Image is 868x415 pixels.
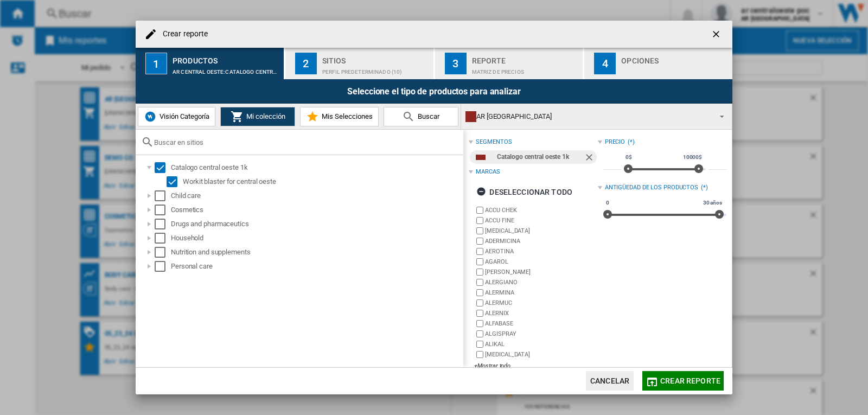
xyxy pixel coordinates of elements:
[660,376,720,385] span: Crear reporte
[485,206,597,214] label: ACCU CHEK
[472,63,579,75] div: Matriz de precios
[171,247,462,258] div: Nutrition and supplements
[476,310,483,317] input: brand.name
[642,371,724,391] button: Crear reporte
[476,289,483,296] input: brand.name
[485,247,597,256] label: AEROTINA
[465,109,710,124] div: AR [GEOGRAPHIC_DATA]
[319,112,373,120] span: Mis Selecciones
[586,371,634,391] button: Cancelar
[584,48,732,79] button: 4 Opciones
[136,79,732,104] div: Seleccione el tipo de productos para analizar
[476,351,483,358] input: brand.name
[244,112,285,120] span: Mi colección
[476,168,500,176] div: Marcas
[497,150,583,164] div: Catalogo central oeste 1k
[485,237,597,245] label: ADERMICINA
[476,330,483,337] input: brand.name
[173,63,279,75] div: AR CENTRAL OESTE:Catalogo central oeste 1k
[485,258,597,266] label: AGAROL
[584,152,597,165] ng-md-icon: Quitar
[594,53,616,74] div: 4
[485,278,597,286] label: ALERGIANO
[167,176,183,187] md-checkbox: Select
[144,110,157,123] img: wiser-icon-blue.png
[604,199,611,207] span: 0
[322,63,429,75] div: Perfil predeterminado (10)
[476,258,483,265] input: brand.name
[145,53,167,74] div: 1
[474,362,597,370] div: +Mostrar todo
[476,248,483,255] input: brand.name
[445,53,467,74] div: 3
[171,233,462,244] div: Household
[605,138,625,146] div: Precio
[155,162,171,173] md-checkbox: Select
[220,107,295,126] button: Mi colección
[435,48,584,79] button: 3 Reporte Matriz de precios
[605,183,698,192] div: Antigüedad de los productos
[485,330,597,338] label: ALGISPRAY
[681,153,704,162] span: 10000$
[476,207,483,214] input: brand.name
[485,340,597,348] label: ALIKAL
[485,216,597,225] label: ACCU FINE
[157,29,208,40] h4: Crear reporte
[171,162,462,173] div: Catalogo central oeste 1k
[485,320,597,328] label: ALFABASE
[476,238,483,245] input: brand.name
[136,48,285,79] button: 1 Productos AR CENTRAL OESTE:Catalogo central oeste 1k
[711,29,724,42] ng-md-icon: getI18NText('BUTTONS.CLOSE_DIALOG')
[476,182,572,202] div: Deseleccionar todo
[173,52,279,63] div: Productos
[472,52,579,63] div: Reporte
[476,269,483,276] input: brand.name
[155,219,171,229] md-checkbox: Select
[295,53,317,74] div: 2
[155,261,171,272] md-checkbox: Select
[476,138,512,146] div: segmentos
[476,299,483,307] input: brand.name
[384,107,458,126] button: Buscar
[485,227,597,235] label: [MEDICAL_DATA]
[183,176,462,187] div: Workit blaster for central oeste
[155,247,171,258] md-checkbox: Select
[322,52,429,63] div: Sitios
[624,153,634,162] span: 0$
[485,309,597,317] label: ALERNIX
[171,190,462,201] div: Child care
[157,112,209,120] span: Visión Categoría
[476,320,483,327] input: brand.name
[485,289,597,297] label: ALERMINA
[476,217,483,224] input: brand.name
[285,48,435,79] button: 2 Sitios Perfil predeterminado (10)
[706,23,728,45] button: getI18NText('BUTTONS.CLOSE_DIALOG')
[415,112,439,120] span: Buscar
[138,107,215,126] button: Visión Categoría
[485,268,597,276] label: [PERSON_NAME]
[155,233,171,244] md-checkbox: Select
[485,350,597,359] label: [MEDICAL_DATA]
[621,52,728,63] div: Opciones
[476,341,483,348] input: brand.name
[155,205,171,215] md-checkbox: Select
[154,138,458,146] input: Buscar en sitios
[155,190,171,201] md-checkbox: Select
[476,279,483,286] input: brand.name
[473,182,576,202] button: Deseleccionar todo
[171,261,462,272] div: Personal care
[171,219,462,229] div: Drugs and pharmaceutics
[485,299,597,307] label: ALERMUC
[300,107,379,126] button: Mis Selecciones
[701,199,724,207] span: 30 años
[476,227,483,234] input: brand.name
[171,205,462,215] div: Cosmetics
